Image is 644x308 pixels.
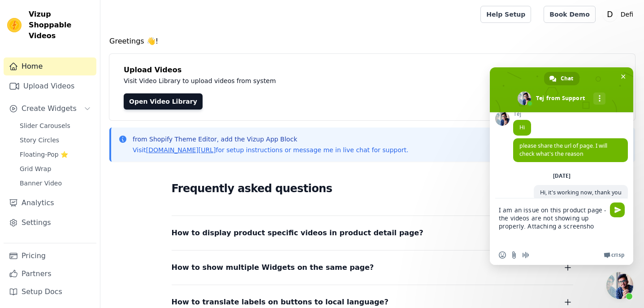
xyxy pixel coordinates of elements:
span: please share the url of page. I will check what's the reason [519,142,607,158]
a: Story Circles [14,134,96,146]
span: Chat [561,72,573,85]
p: Visit Video Library to upload videos from system [124,75,525,86]
a: Setup Docs [4,283,96,301]
span: Vizup Shoppable Videos [29,9,93,41]
span: Hi [519,123,525,131]
h2: Frequently asked questions [172,180,573,198]
button: How to display product specific videos in product detail page? [172,227,573,239]
a: Book Demo [544,6,595,23]
span: Slider Carousels [20,121,70,130]
a: Open Video Library [124,93,203,110]
text: D [607,10,613,19]
p: from Shopify Theme Editor, add the Vizup App Block [133,135,408,144]
span: Banner Video [20,179,62,188]
a: Settings [4,214,96,232]
span: Send a file [510,251,518,259]
a: Banner Video [14,177,96,189]
span: Crisp [611,251,624,259]
span: Insert an emoji [499,251,506,259]
button: How to show multiple Widgets on the same page? [172,261,573,274]
span: Create Widgets [22,103,77,114]
span: Floating-Pop ⭐ [20,150,68,159]
a: Slider Carousels [14,119,96,132]
a: Close chat [606,272,633,299]
a: Crisp [604,251,624,259]
textarea: Compose your message... [499,198,606,245]
a: Upload Videos [4,77,96,95]
a: Help Setup [480,6,531,23]
span: Story Circles [20,136,59,145]
button: D Defi [603,6,637,22]
a: Floating-Pop ⭐ [14,148,96,161]
a: Analytics [4,194,96,212]
button: Create Widgets [4,100,96,118]
p: Defi [617,6,637,22]
img: Vizup [7,18,22,32]
a: [DOMAIN_NAME][URL] [146,146,216,154]
a: Pricing [4,247,96,265]
p: Visit for setup instructions or message me in live chat for support. [133,145,408,154]
span: How to display product specific videos in product detail page? [172,227,424,239]
span: Hi, it's working now, thank you [540,189,622,196]
div: [DATE] [553,173,571,179]
a: Home [4,57,96,75]
a: Partners [4,265,96,283]
h4: Greetings 👋! [109,36,635,47]
span: Send [610,202,625,217]
span: Grid Wrap [20,164,51,173]
h4: Upload Videos [124,65,621,75]
span: Audio message [522,251,529,259]
a: Chat [544,72,579,85]
span: How to show multiple Widgets on the same page? [172,261,374,274]
span: Close chat [618,72,628,81]
a: Grid Wrap [14,163,96,175]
